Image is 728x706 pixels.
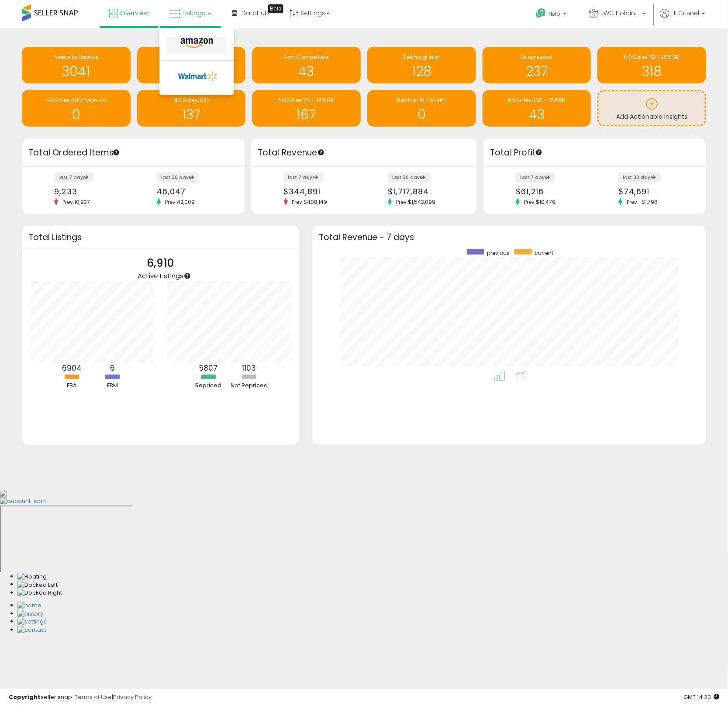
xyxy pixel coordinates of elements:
[535,249,554,257] span: current
[279,96,335,104] span: NO Sales 7D < 25% BB
[22,90,131,127] a: NO Sales 60D *Manual 0
[174,96,209,104] span: NO Sales 30D
[17,626,46,634] img: Contact
[141,64,242,79] h1: 88
[52,382,92,390] div: FBA
[256,64,356,79] h1: 43
[520,198,560,206] span: Prev: $10,479
[284,187,358,196] div: $344,891
[120,9,148,17] span: Overview
[17,581,58,589] img: Docked Left
[256,107,356,122] h1: 167
[397,96,446,104] span: RePrice ON ; No Min
[54,187,127,196] div: 9,233
[200,363,218,373] b: 5807
[54,172,93,183] label: last 7 days
[28,234,293,241] h3: Total Listings
[26,107,126,122] h1: 0
[137,90,246,127] a: NO Sales 30D 137
[616,112,687,121] span: Add Actionable Insights
[618,187,691,196] div: $74,691
[600,9,640,17] span: JWC Holdings
[157,172,199,183] label: last 30 days
[242,363,256,373] b: 1103
[602,64,702,79] h1: 318
[284,172,323,183] label: last 7 days
[487,107,587,122] h1: 43
[403,53,440,61] span: Selling @ Max
[288,198,332,206] span: Prev: $408,149
[487,64,587,79] h1: 237
[17,589,62,597] img: Docked Right
[26,64,126,79] h1: 3041
[319,234,700,241] h3: Total Revenue - 7 days
[183,9,205,17] span: Listings
[372,64,472,79] h1: 128
[483,47,591,83] a: Suppressed 237
[58,198,94,206] span: Prev: 10,937
[17,610,43,618] img: History
[671,9,699,17] span: Hi Crisnel
[535,8,546,19] i: Get Help
[284,53,328,61] span: Non Competitive
[138,271,183,280] span: Active Listings
[161,198,199,206] span: Prev: 42,009
[252,90,361,127] a: NO Sales 7D < 25% BB 167
[230,382,269,390] div: Not Repriced
[487,249,510,257] span: previous
[597,47,706,83] a: NO Sales 7D > 25% BB 318
[516,172,555,183] label: last 7 days
[157,187,229,196] div: 46,047
[483,90,591,127] a: No Sales 30D < 25%BB 43
[17,618,47,626] img: Settings
[46,96,106,104] span: NO Sales 60D *Manual
[189,382,228,390] div: Repriced
[141,107,242,122] h1: 137
[268,4,283,13] div: Tooltip anchor
[258,147,470,159] h3: Total Revenue
[392,198,440,206] span: Prev: $1,543,099
[549,10,560,17] span: Help
[317,148,325,156] div: Tooltip anchor
[490,147,700,159] h3: Total Profit
[28,147,238,159] h3: Total Ordered Items
[183,272,191,280] div: Tooltip anchor
[138,255,183,272] p: 6,910
[529,1,575,28] a: Help
[388,187,462,196] div: $1,717,884
[242,9,269,17] span: DataHub
[367,47,476,83] a: Selling @ Max 128
[508,96,566,104] span: No Sales 30D < 25%BB
[22,47,131,83] a: Needs to Reprice 3041
[624,53,680,61] span: NO Sales 7D > 25% BB
[62,363,82,373] b: 6904
[516,187,588,196] div: $61,216
[372,107,472,122] h1: 0
[112,148,120,156] div: Tooltip anchor
[93,382,132,390] div: FBM
[535,148,543,156] div: Tooltip anchor
[599,91,705,125] a: Add Actionable Insights
[137,47,246,83] a: BB Price Below Min 88
[17,602,41,610] img: Home
[252,47,361,83] a: Non Competitive 43
[622,198,662,206] span: Prev: -$1,796
[110,363,115,373] b: 6
[54,53,98,61] span: Needs to Reprice
[367,90,476,127] a: RePrice ON ; No Min 0
[660,9,705,28] a: Hi Crisnel
[388,172,430,183] label: last 30 days
[17,573,47,581] img: Floating
[618,172,661,183] label: last 30 days
[521,53,552,61] span: Suppressed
